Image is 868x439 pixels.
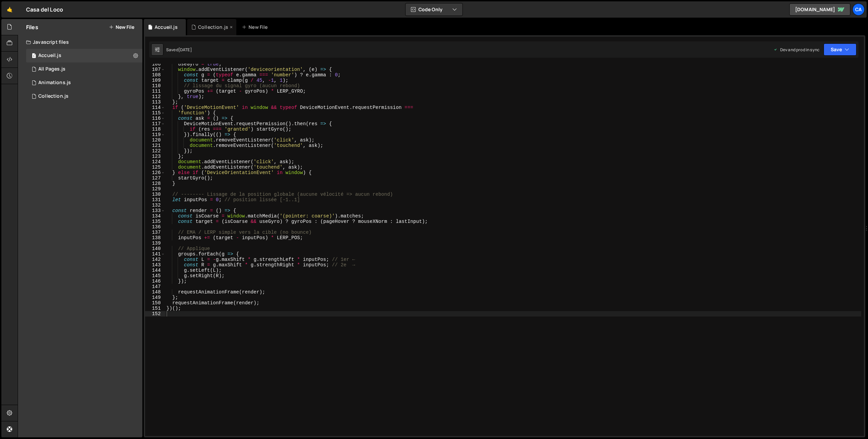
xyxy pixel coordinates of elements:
div: 113 [145,99,165,105]
div: Collection.js [38,93,68,99]
div: 119 [145,132,165,137]
div: 144 [145,268,165,273]
div: 138 [145,235,165,241]
div: All Pages.js [38,66,65,72]
div: 110 [145,83,165,89]
a: 🤙 [1,1,18,18]
div: 133 [145,208,165,213]
div: 141 [145,251,165,257]
div: 145 [145,273,165,279]
div: 148 [145,289,165,295]
div: 124 [145,159,165,165]
div: 114 [145,105,165,110]
div: 16791/45941.js [26,49,142,62]
div: Animations.js [38,80,71,86]
div: Javascript files [18,35,142,49]
div: 142 [145,257,165,262]
div: 131 [145,197,165,203]
div: 115 [145,110,165,116]
div: 117 [145,121,165,127]
div: 139 [145,241,165,246]
div: Accueil.js [38,53,61,59]
span: 1 [32,54,36,59]
div: 16791/46116.js [26,90,142,103]
div: 16791/45882.js [26,62,142,76]
div: New File [242,24,270,31]
div: 106 [145,61,165,67]
div: 107 [145,67,165,72]
div: 125 [145,165,165,170]
div: Saved [166,47,192,53]
div: 129 [145,186,165,192]
div: 143 [145,262,165,268]
div: 134 [145,213,165,219]
div: [DATE] [178,47,192,53]
div: 16791/46000.js [26,76,142,90]
div: 111 [145,89,165,94]
button: Code Only [406,3,462,16]
div: 149 [145,295,165,300]
div: Collection.js [198,24,228,31]
div: 123 [145,154,165,159]
div: 126 [145,170,165,175]
div: 120 [145,137,165,143]
div: 137 [145,230,165,235]
div: 116 [145,116,165,121]
div: 135 [145,219,165,224]
h2: Files [26,23,38,31]
div: 147 [145,284,165,289]
div: 121 [145,143,165,148]
div: 109 [145,78,165,83]
div: Casa del Loco [26,5,63,14]
div: Dev and prod in sync [773,47,820,53]
div: 136 [145,224,165,230]
div: 150 [145,300,165,306]
div: 108 [145,72,165,78]
a: Ca [852,3,865,16]
div: 130 [145,192,165,197]
div: 112 [145,94,165,99]
div: 128 [145,181,165,186]
div: Accueil.js [155,24,178,31]
div: 122 [145,148,165,154]
a: [DOMAIN_NAME] [789,3,850,16]
div: 132 [145,203,165,208]
div: 140 [145,246,165,251]
div: 127 [145,175,165,181]
div: 118 [145,127,165,132]
div: 152 [145,311,165,317]
button: Save [824,43,856,56]
button: New File [109,24,134,30]
div: 146 [145,279,165,284]
div: 151 [145,306,165,311]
